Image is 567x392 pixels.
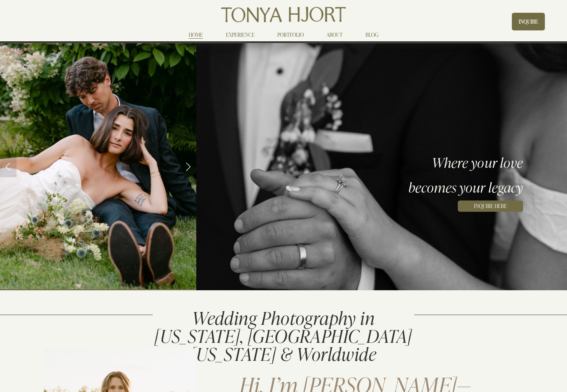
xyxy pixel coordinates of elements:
[349,155,523,169] h3: Where your love
[458,201,523,212] a: INQUIRE HERE
[226,30,255,39] a: EXPERIENCE
[349,180,523,194] h3: becomes your legacy
[277,30,304,39] a: PORTFOLIO
[365,30,378,39] a: BLOG
[512,13,545,30] a: INQUIRE
[180,155,196,177] a: Next Slide
[189,30,203,39] a: HOME
[326,30,343,39] a: ABOUT
[155,306,412,365] span: Wedding Photography in [US_STATE], [GEOGRAPHIC_DATA][US_STATE] & Worldwide
[220,4,347,25] img: Tonya Hjort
